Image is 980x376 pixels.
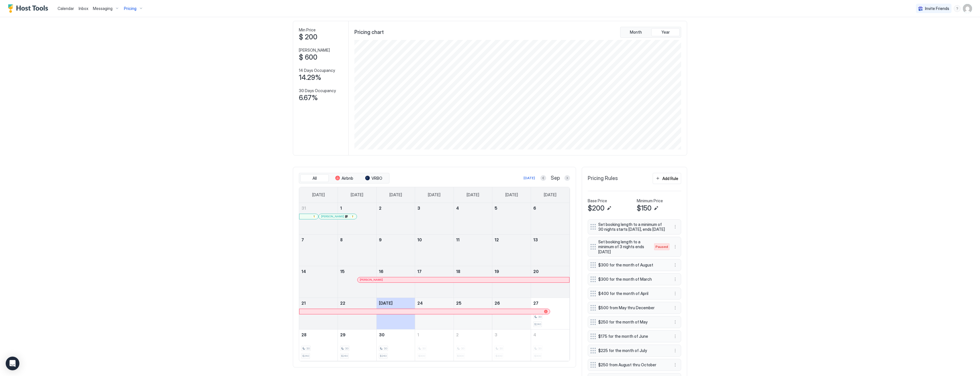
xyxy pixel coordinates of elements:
[299,68,335,73] span: 14 Days Occupancy
[8,4,51,13] a: Host Tools Logo
[415,298,454,329] td: September 24, 2025
[338,329,376,340] a: September 29, 2025
[672,262,679,268] div: menu
[456,301,462,306] span: 25
[6,357,19,370] div: Open Intercom Messenger
[630,30,642,35] span: Month
[360,174,388,182] button: VRBO
[598,334,666,339] span: $175 for the month of June
[672,223,679,230] button: More options
[417,269,422,274] span: 17
[672,319,679,326] button: More options
[524,175,535,181] div: [DATE]
[312,192,325,197] span: [DATE]
[492,298,531,329] td: September 26, 2025
[505,192,518,197] span: [DATE]
[79,5,88,11] a: Inbox
[672,333,679,340] button: More options
[954,5,961,12] div: menu
[340,269,345,274] span: 15
[637,198,663,203] span: Minimum Price
[306,347,310,350] span: 30
[389,192,402,197] span: [DATE]
[672,361,679,368] div: menu
[384,187,408,203] a: Tuesday
[338,203,377,235] td: September 1, 2025
[299,234,338,266] td: September 7, 2025
[540,175,546,181] button: Previous month
[345,347,348,350] span: 30
[672,304,679,311] button: More options
[313,176,317,181] span: All
[377,298,415,308] a: September 23, 2025
[379,206,381,211] span: 2
[340,237,343,242] span: 8
[321,215,344,218] span: [PERSON_NAME]
[379,237,382,242] span: 9
[415,298,454,308] a: September 24, 2025
[300,174,329,182] button: All
[456,206,459,211] span: 4
[467,192,479,197] span: [DATE]
[495,237,499,242] span: 12
[299,235,338,245] a: September 7, 2025
[379,301,393,306] span: [DATE]
[672,262,679,268] button: More options
[299,203,338,235] td: August 31, 2025
[454,203,492,235] td: September 4, 2025
[377,329,415,340] a: September 30, 2025
[376,298,415,329] td: September 23, 2025
[428,192,440,197] span: [DATE]
[342,176,353,181] span: Airbnb
[124,6,136,11] span: Pricing
[500,187,524,203] a: Friday
[461,187,485,203] a: Thursday
[299,88,336,93] span: 30 Days Occupancy
[564,175,570,181] button: Next month
[662,175,678,181] div: Add Rule
[299,298,338,329] td: September 21, 2025
[495,206,497,211] span: 5
[454,203,492,213] a: September 4, 2025
[376,203,415,235] td: September 2, 2025
[492,235,531,245] a: September 12, 2025
[341,354,348,358] span: $240
[338,234,377,266] td: September 8, 2025
[454,329,492,361] td: October 2, 2025
[551,175,560,181] span: Sep
[417,301,423,306] span: 24
[380,354,387,358] span: $240
[301,301,306,306] span: 21
[415,203,454,213] a: September 3, 2025
[79,6,88,11] span: Inbox
[415,266,454,277] a: September 17, 2025
[454,329,492,340] a: October 2, 2025
[598,277,666,282] span: $300 for the month of March
[58,6,74,11] span: Calendar
[301,237,304,242] span: 7
[672,304,679,311] div: menu
[492,203,531,235] td: September 5, 2025
[338,298,376,308] a: September 22, 2025
[330,174,358,182] button: Airbnb
[925,6,949,11] span: Invite Friends
[376,266,415,298] td: September 16, 2025
[338,329,377,361] td: September 29, 2025
[454,235,492,245] a: September 11, 2025
[417,206,420,211] span: 3
[338,203,376,213] a: September 1, 2025
[672,243,679,250] button: More options
[299,173,389,184] div: tab-group
[299,329,338,340] a: September 28, 2025
[492,329,531,361] td: October 3, 2025
[371,176,382,181] span: VRBO
[534,322,541,326] span: $240
[321,215,354,218] div: [PERSON_NAME]
[415,329,454,361] td: October 1, 2025
[299,329,338,361] td: September 28, 2025
[672,347,679,354] button: More options
[338,266,377,298] td: September 15, 2025
[661,30,670,35] span: Year
[456,332,459,337] span: 2
[456,237,460,242] span: 11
